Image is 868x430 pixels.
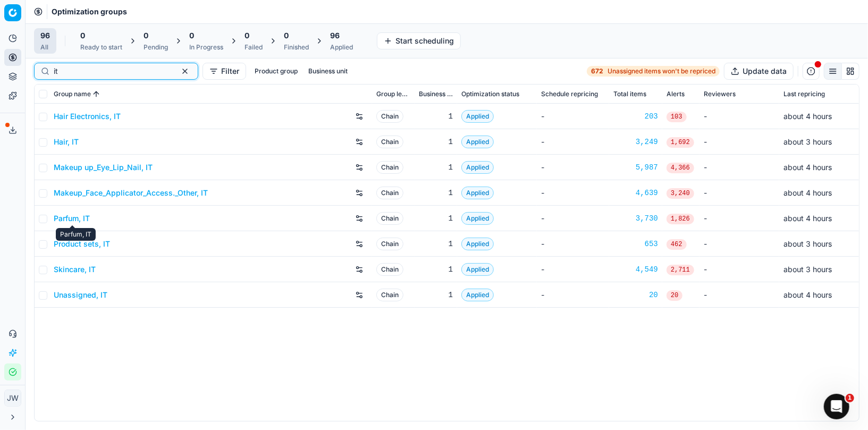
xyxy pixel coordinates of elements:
[54,137,79,147] a: Hair, IT
[376,136,403,148] span: Chain
[376,187,403,199] span: Chain
[54,239,110,249] a: Product sets, IT
[783,188,832,197] span: about 4 hours
[419,111,453,122] div: 1
[537,282,609,308] td: -
[613,290,658,300] a: 20
[40,30,50,41] span: 96
[80,43,122,52] div: Ready to start
[700,104,779,129] td: -
[419,162,453,173] div: 1
[783,265,832,274] span: about 3 hours
[245,43,263,52] div: Failed
[54,162,153,173] a: Makeup up_Eye_Lip_Nail, IT
[541,90,598,98] span: Schedule repricing
[667,112,687,122] span: 103
[724,63,794,80] button: Update data
[783,90,825,98] span: Last repricing
[419,137,453,147] div: 1
[54,264,96,275] a: Skincare, IT
[783,290,832,299] span: about 4 hours
[613,111,658,122] a: 203
[419,90,453,98] span: Business unit
[284,43,309,52] div: Finished
[461,212,494,225] span: Applied
[54,111,121,122] a: Hair Electronics, IT
[537,180,609,206] td: -
[40,43,50,52] div: All
[54,188,208,198] a: Makeup_Face_Applicator_Access._Other, IT
[54,213,90,224] a: Parfum, IT
[461,289,494,301] span: Applied
[700,206,779,231] td: -
[700,155,779,180] td: -
[613,213,658,224] a: 3,730
[537,206,609,231] td: -
[54,290,107,300] a: Unassigned, IT
[4,390,21,407] button: JW
[419,264,453,275] div: 1
[54,66,170,77] input: Search
[376,238,403,250] span: Chain
[613,264,658,275] a: 4,549
[5,390,21,406] span: JW
[587,66,720,77] a: 672Unassigned items won't be repriced
[330,43,353,52] div: Applied
[700,282,779,308] td: -
[608,67,715,75] span: Unassigned items won't be repriced
[461,136,494,148] span: Applied
[700,180,779,206] td: -
[783,239,832,248] span: about 3 hours
[419,188,453,198] div: 1
[461,187,494,199] span: Applied
[144,43,168,52] div: Pending
[537,257,609,282] td: -
[461,161,494,174] span: Applied
[700,231,779,257] td: -
[783,214,832,223] span: about 4 hours
[824,394,849,419] iframe: Intercom live chat
[461,238,494,250] span: Applied
[376,263,403,276] span: Chain
[667,188,694,199] span: 3,240
[700,129,779,155] td: -
[304,65,352,78] button: Business unit
[613,162,658,173] a: 5,987
[330,30,340,41] span: 96
[783,163,832,172] span: about 4 hours
[537,231,609,257] td: -
[667,290,682,301] span: 20
[419,213,453,224] div: 1
[704,90,736,98] span: Reviewers
[284,30,289,41] span: 0
[613,90,646,98] span: Total items
[667,214,694,224] span: 1,826
[80,30,85,41] span: 0
[250,65,302,78] button: Product group
[783,137,832,146] span: about 3 hours
[613,137,658,147] a: 3,249
[537,155,609,180] td: -
[613,239,658,249] a: 653
[377,32,461,49] button: Start scheduling
[144,30,148,41] span: 0
[613,188,658,198] a: 4,639
[203,63,246,80] button: Filter
[461,110,494,123] span: Applied
[376,289,403,301] span: Chain
[461,263,494,276] span: Applied
[189,43,223,52] div: In Progress
[700,257,779,282] td: -
[56,228,96,241] div: Parfum, IT
[537,104,609,129] td: -
[667,90,685,98] span: Alerts
[537,129,609,155] td: -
